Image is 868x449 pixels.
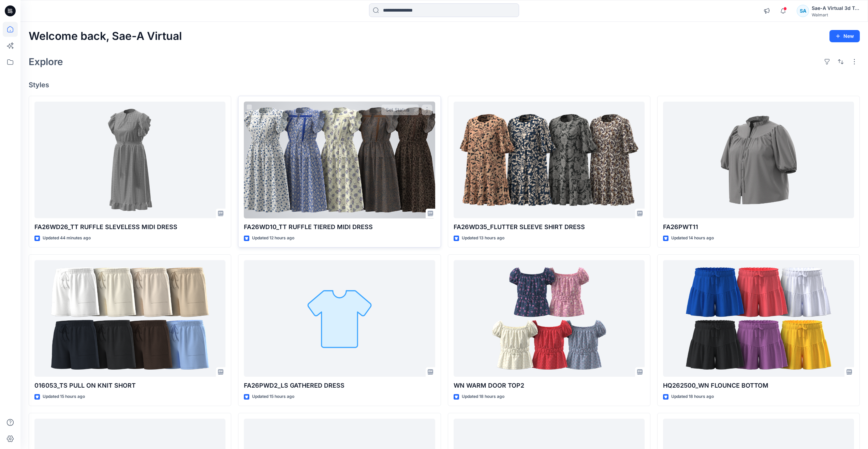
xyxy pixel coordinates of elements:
[663,222,854,232] p: FA26PWT11
[34,260,225,377] a: 016053_TS PULL ON KNIT SHORT
[34,222,225,232] p: FA26WD26_TT RUFFLE SLEVELESS MIDI DRESS
[29,81,860,89] h4: Styles
[812,4,859,12] div: Sae-A Virtual 3d Team
[252,235,294,242] p: Updated 12 hours ago
[454,102,645,219] a: FA26WD35_FLUTTER SLEEVE SHIRT DRESS
[29,56,63,67] h2: Explore
[829,30,860,42] button: New
[244,102,435,219] a: FA26WD10_TT RUFFLE TIERED MIDI DRESS
[244,260,435,377] a: FA26PWD2_LS GATHERED DRESS
[454,381,645,390] p: WN WARM DOOR TOP2
[43,235,91,242] p: Updated 44 minutes ago
[663,260,854,377] a: HQ262500_WN FLOUNCE BOTTOM
[34,102,225,219] a: FA26WD26_TT RUFFLE SLEVELESS MIDI DRESS
[663,102,854,219] a: FA26PWT11
[43,393,85,400] p: Updated 15 hours ago
[244,222,435,232] p: FA26WD10_TT RUFFLE TIERED MIDI DRESS
[671,235,714,242] p: Updated 14 hours ago
[454,260,645,377] a: WN WARM DOOR TOP2
[34,381,225,390] p: 016053_TS PULL ON KNIT SHORT
[671,393,714,400] p: Updated 18 hours ago
[244,381,435,390] p: FA26PWD2_LS GATHERED DRESS
[252,393,294,400] p: Updated 15 hours ago
[462,393,504,400] p: Updated 18 hours ago
[454,222,645,232] p: FA26WD35_FLUTTER SLEEVE SHIRT DRESS
[663,381,854,390] p: HQ262500_WN FLOUNCE BOTTOM
[812,12,859,17] div: Walmart
[797,5,809,17] div: SA
[462,235,504,242] p: Updated 13 hours ago
[29,30,182,43] h2: Welcome back, Sae-A Virtual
